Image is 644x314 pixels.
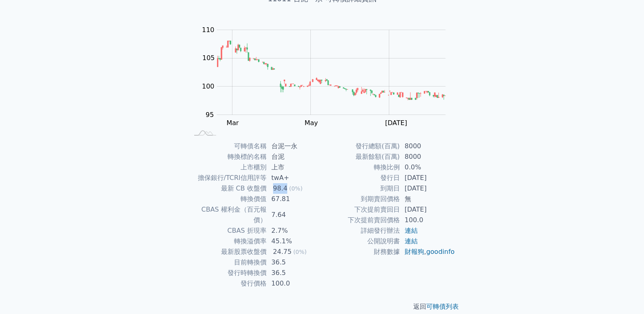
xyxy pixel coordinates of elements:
p: 返回 [179,302,465,312]
td: twA+ [267,173,322,183]
a: 連結 [405,237,418,245]
td: 擔保銀行/TCRI信用評等 [189,173,267,183]
tspan: Mar [226,119,239,127]
td: 目前轉換價 [189,257,267,268]
td: 上市櫃別 [189,162,267,173]
td: [DATE] [400,204,455,215]
td: 8000 [400,141,455,152]
td: 到期賣回價格 [322,194,400,204]
a: 可轉債列表 [426,303,459,310]
td: 100.0 [400,215,455,225]
td: , [400,247,455,257]
td: 轉換比例 [322,162,400,173]
td: 財務數據 [322,247,400,257]
tspan: May [304,119,318,127]
td: 詳細發行辦法 [322,225,400,236]
td: 發行日 [322,173,400,183]
td: 台泥 [267,152,322,162]
td: 台泥一永 [267,141,322,152]
div: 98.4 [271,183,289,194]
tspan: 110 [202,26,215,34]
td: 100.0 [267,278,322,289]
td: 無 [400,194,455,204]
g: Chart [198,26,458,127]
span: (0%) [289,185,302,192]
td: 45.1% [267,236,322,247]
tspan: 95 [206,111,214,119]
tspan: [DATE] [385,119,407,127]
td: 轉換價值 [189,194,267,204]
a: goodinfo [426,248,455,256]
td: 最新餘額(百萬) [322,152,400,162]
td: 2.7% [267,225,322,236]
span: (0%) [293,249,307,255]
td: 下次提前賣回價格 [322,215,400,225]
td: 0.0% [400,162,455,173]
td: 上市 [267,162,322,173]
td: 發行價格 [189,278,267,289]
td: 轉換溢價率 [189,236,267,247]
div: 24.75 [271,247,293,257]
td: 最新 CB 收盤價 [189,183,267,194]
tspan: 100 [202,82,215,90]
td: CBAS 權利金（百元報價） [189,204,267,225]
td: 轉換標的名稱 [189,152,267,162]
td: CBAS 折現率 [189,225,267,236]
a: 連結 [405,227,418,234]
td: 67.81 [267,194,322,204]
iframe: Chat Widget [603,275,644,314]
div: 聊天小工具 [603,275,644,314]
td: 7.64 [267,204,322,225]
tspan: 105 [202,54,215,62]
td: 到期日 [322,183,400,194]
a: 財報狗 [405,248,424,256]
td: [DATE] [400,183,455,194]
td: 公開說明書 [322,236,400,247]
td: 36.5 [267,268,322,278]
td: [DATE] [400,173,455,183]
td: 發行總額(百萬) [322,141,400,152]
td: 最新股票收盤價 [189,247,267,257]
td: 36.5 [267,257,322,268]
td: 下次提前賣回日 [322,204,400,215]
td: 可轉債名稱 [189,141,267,152]
td: 發行時轉換價 [189,268,267,278]
td: 8000 [400,152,455,162]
